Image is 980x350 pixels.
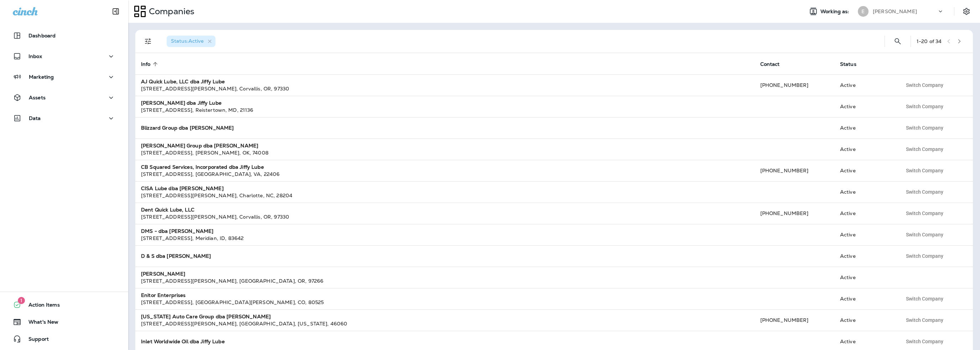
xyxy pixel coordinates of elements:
strong: DMS - dba [PERSON_NAME] [141,228,213,234]
td: [PHONE_NUMBER] [755,160,834,181]
button: Switch Company [902,80,947,90]
strong: D & S dba [PERSON_NAME] [141,253,211,259]
span: Switch Company [906,254,943,258]
strong: [PERSON_NAME] dba Jiffy Lube [141,100,221,106]
span: Switch Company [906,296,943,301]
div: 1 - 20 of 34 [917,38,942,44]
button: Switch Company [902,251,947,261]
div: E [858,6,869,17]
p: Data [29,115,41,121]
button: 1Action Items [7,298,121,312]
span: Info [141,61,151,67]
button: Collapse Sidebar [106,4,126,19]
div: [STREET_ADDRESS] , [GEOGRAPHIC_DATA][PERSON_NAME] , CO , 80525 [141,299,749,306]
strong: AJ Quick Lube, LLC dba Jiffy Lube [141,78,225,85]
td: Active [834,288,896,309]
span: Switch Company [906,168,943,173]
strong: Dent Quick Lube, LLC [141,207,194,213]
button: Switch Company [902,187,947,197]
button: Switch Company [902,229,947,240]
div: [STREET_ADDRESS][PERSON_NAME] , Charlotte , NC , 28204 [141,192,749,199]
strong: [US_STATE] Auto Care Group dba [PERSON_NAME] [141,313,271,320]
span: Contact [760,61,789,67]
div: [STREET_ADDRESS] , [PERSON_NAME] , OK , 74008 [141,149,749,156]
td: [PHONE_NUMBER] [755,203,834,224]
button: Switch Company [902,293,947,304]
div: [STREET_ADDRESS][PERSON_NAME] , [GEOGRAPHIC_DATA] , OR , 97266 [141,277,749,284]
button: Inbox [7,49,121,63]
p: Companies [146,6,194,17]
span: Support [21,336,49,345]
strong: [PERSON_NAME] Group dba [PERSON_NAME] [141,142,258,149]
button: Switch Company [902,165,947,176]
span: Action Items [21,302,60,310]
p: [PERSON_NAME] [873,9,917,14]
div: [STREET_ADDRESS][PERSON_NAME] , Corvallis , OR , 97330 [141,213,749,220]
button: Filters [141,34,155,48]
span: Switch Company [906,232,943,237]
span: Switch Company [906,189,943,194]
span: Working as: [820,9,851,15]
span: 1 [18,297,25,304]
span: Switch Company [906,211,943,216]
span: Switch Company [906,339,943,344]
span: Status [840,61,866,67]
p: Marketing [29,74,54,80]
strong: Blizzard Group dba [PERSON_NAME] [141,125,234,131]
strong: CISA Lube dba [PERSON_NAME] [141,185,224,192]
button: Switch Company [902,122,947,133]
button: Data [7,111,121,125]
button: Switch Company [902,101,947,112]
p: Dashboard [28,33,56,38]
td: Active [834,96,896,117]
td: [PHONE_NUMBER] [755,74,834,96]
button: Support [7,332,121,346]
strong: Enitor Enterprises [141,292,186,298]
p: Inbox [28,53,42,59]
div: [STREET_ADDRESS] , Reistertown , MD , 21136 [141,106,749,114]
button: Marketing [7,70,121,84]
td: Active [834,224,896,245]
button: Switch Company [902,315,947,325]
span: Status [840,61,856,67]
span: Switch Company [906,125,943,130]
button: Switch Company [902,208,947,219]
span: Switch Company [906,318,943,323]
td: Active [834,117,896,139]
div: [STREET_ADDRESS][PERSON_NAME] , Corvallis , OR , 97330 [141,85,749,92]
td: Active [834,181,896,203]
td: Active [834,74,896,96]
strong: CB Squared Services, Incorporated dba Jiffy Lube [141,164,264,170]
td: Active [834,267,896,288]
p: Assets [29,95,46,100]
span: Info [141,61,160,67]
button: Switch Company [902,144,947,155]
span: What's New [21,319,58,328]
div: [STREET_ADDRESS] , Meridian , ID , 83642 [141,235,749,242]
td: Active [834,245,896,267]
button: Assets [7,90,121,105]
span: Switch Company [906,104,943,109]
strong: Inlet Worldwide Oil dba Jiffy Lube [141,338,225,345]
span: Switch Company [906,83,943,88]
button: Settings [960,5,973,18]
span: Status : Active [171,38,204,44]
td: Active [834,160,896,181]
td: Active [834,309,896,331]
div: Status:Active [167,36,215,47]
button: Dashboard [7,28,121,43]
button: Switch Company [902,336,947,347]
button: What's New [7,315,121,329]
button: Search Companies [891,34,905,48]
strong: [PERSON_NAME] [141,271,185,277]
span: Switch Company [906,147,943,152]
td: Active [834,203,896,224]
div: [STREET_ADDRESS] , [GEOGRAPHIC_DATA] , VA , 22406 [141,171,749,178]
td: [PHONE_NUMBER] [755,309,834,331]
td: Active [834,139,896,160]
span: Contact [760,61,780,67]
div: [STREET_ADDRESS][PERSON_NAME] , [GEOGRAPHIC_DATA] , [US_STATE] , 46060 [141,320,749,327]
